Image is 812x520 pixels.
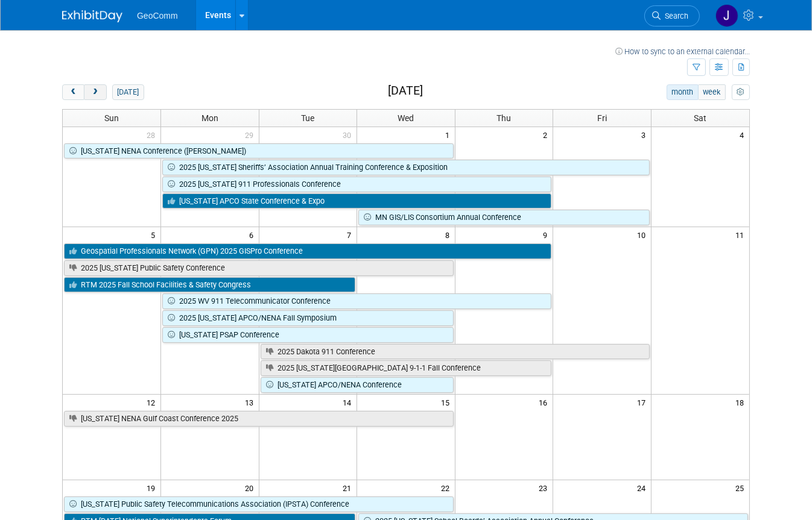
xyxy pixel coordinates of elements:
button: myCustomButton [732,84,750,100]
span: 13 [244,395,259,410]
a: 2025 Dakota 911 Conference [261,344,650,360]
button: week [698,84,726,100]
span: 24 [636,480,651,495]
span: 25 [734,480,749,495]
a: 2025 [US_STATE] Public Safety Conference [64,260,454,276]
a: How to sync to an external calendar... [615,47,750,56]
button: month [667,84,699,100]
span: 28 [145,127,160,142]
h2: [DATE] [388,84,423,98]
a: [US_STATE] NENA Conference ([PERSON_NAME]) [64,143,454,159]
a: [US_STATE] APCO/NENA Conference [261,377,454,393]
a: 2025 [US_STATE][GEOGRAPHIC_DATA] 9-1-1 Fall Conference [261,360,552,376]
a: [US_STATE] APCO State Conference & Expo [162,193,551,209]
span: 11 [734,227,749,242]
span: 4 [738,127,749,142]
a: 2025 [US_STATE] Sheriffs’ Association Annual Training Conference & Exposition [162,160,650,175]
span: Mon [201,113,218,123]
a: [US_STATE] PSAP Conference [162,327,454,343]
span: 12 [145,395,160,410]
span: Wed [398,113,414,123]
img: ExhibitDay [62,10,122,22]
a: [US_STATE] Public Safety Telecommunications Association (IPSTA) Conference [64,497,454,512]
span: 15 [440,395,455,410]
span: 10 [636,227,651,242]
a: Search [644,5,700,27]
span: 7 [346,227,357,242]
button: [DATE] [112,84,144,100]
span: 23 [538,480,553,495]
a: 2025 [US_STATE] 911 Professionals Conference [162,177,551,192]
span: 3 [640,127,651,142]
a: MN GIS/LIS Consortium Annual Conference [358,210,650,225]
span: 2 [542,127,553,142]
span: 17 [636,395,651,410]
span: Search [661,11,688,20]
button: prev [62,84,84,100]
a: Geospatial Professionals Network (GPN) 2025 GISPro Conference [64,243,551,259]
span: 29 [244,127,259,142]
span: 19 [145,480,160,495]
span: Sun [104,113,119,123]
span: 14 [341,395,357,410]
span: Fri [597,113,607,123]
a: 2025 [US_STATE] APCO/NENA Fall Symposium [162,310,454,326]
span: 22 [440,480,455,495]
span: GeoComm [137,11,178,20]
span: Thu [497,113,512,123]
span: 21 [341,480,357,495]
button: next [84,84,106,100]
span: 30 [341,127,357,142]
span: 16 [538,395,553,410]
span: 6 [248,227,259,242]
img: John Shanks [715,4,738,27]
span: 1 [444,127,455,142]
a: [US_STATE] NENA Gulf Coast Conference 2025 [64,411,454,427]
a: RTM 2025 Fall School Facilities & Safety Congress [64,277,355,293]
span: 8 [444,227,455,242]
span: 5 [150,227,160,242]
span: 20 [244,480,259,495]
a: 2025 WV 911 Telecommunicator Conference [162,293,551,309]
span: 18 [734,395,749,410]
span: Sat [694,113,706,123]
span: Tue [301,113,314,123]
span: 9 [542,227,553,242]
i: Personalize Calendar [737,89,744,96]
